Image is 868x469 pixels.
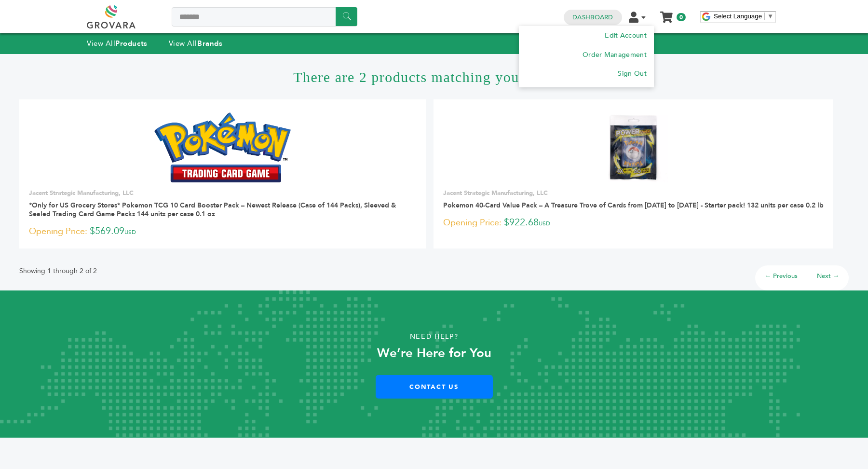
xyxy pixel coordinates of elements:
a: Sign Out [618,69,646,78]
a: Select Language​ [714,13,773,20]
span: ▼ [767,13,773,20]
strong: Brands [197,39,222,48]
img: *Only for US Grocery Stores* Pokemon TCG 10 Card Booster Pack – Newest Release (Case of 144 Packs... [154,112,291,182]
p: $922.68 [443,216,824,230]
p: $569.09 [29,224,416,239]
a: Edit Account [605,31,646,40]
a: View AllBrands [169,39,223,48]
a: My Cart [661,9,672,19]
input: Search a product or brand... [172,7,357,27]
p: Jacent Strategic Manufacturing, LLC [443,189,824,197]
span: USD [124,228,136,236]
strong: Products [115,39,147,48]
h1: There are 2 products matching your search. [19,54,849,99]
span: Opening Price: [29,225,87,238]
a: Pokemon 40-Card Value Pack – A Treasure Trove of Cards from [DATE] to [DATE] - Starter pack! 132 ... [443,201,824,210]
a: Contact Us [376,375,493,399]
a: Dashboard [572,13,613,22]
span: USD [539,220,550,227]
p: Need Help? [43,330,825,344]
span: Select Language [714,13,762,20]
img: Pokemon 40-Card Value Pack – A Treasure Trove of Cards from 1996 to 2024 - Starter pack! 132 unit... [598,112,668,182]
span: Opening Price: [443,216,502,229]
a: ← Previous [765,272,798,280]
p: Jacent Strategic Manufacturing, LLC [29,189,416,197]
strong: We’re Here for You [377,345,491,362]
span: ​ [764,13,765,20]
a: *Only for US Grocery Stores* Pokemon TCG 10 Card Booster Pack – Newest Release (Case of 144 Packs... [29,201,396,219]
a: Order Management [583,50,647,59]
p: Showing 1 through 2 of 2 [19,265,97,277]
a: View AllProducts [87,39,148,48]
a: Next → [817,272,839,280]
span: 0 [677,13,686,21]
